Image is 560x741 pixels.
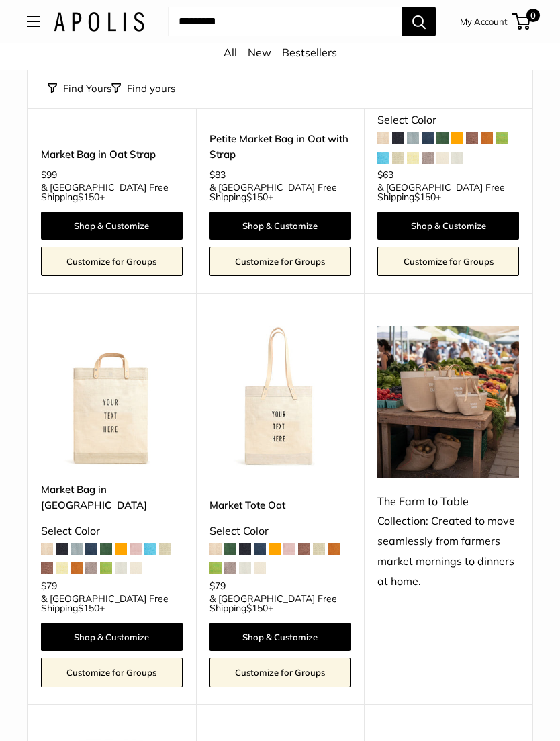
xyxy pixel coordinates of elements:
span: $150 [78,602,99,614]
img: Market Bag in Oat [41,326,183,468]
a: Customize for Groups [209,658,351,687]
span: $150 [414,191,436,203]
span: $150 [246,602,268,614]
a: Customize for Groups [41,658,183,687]
span: $150 [78,191,99,203]
a: Market Tote Oat [209,497,351,513]
div: Select Color [209,521,351,541]
a: My Account [460,13,508,30]
a: Shop & Customize [41,212,183,240]
span: & [GEOGRAPHIC_DATA] Free Shipping + [41,594,183,613]
span: 0 [526,9,540,22]
span: & [GEOGRAPHIC_DATA] Free Shipping + [209,594,351,613]
button: Filter collection [111,79,175,98]
a: Market Tote OatMarket Tote Oat [209,326,351,468]
a: All [224,46,237,59]
a: Customize for Groups [41,247,183,276]
button: Open menu [27,16,40,27]
span: $79 [41,580,57,592]
span: $99 [41,169,57,181]
a: Market Bag in OatMarket Bag in Oat [41,326,183,468]
a: Shop & Customize [41,623,183,651]
a: New [248,46,271,59]
a: Customize for Groups [209,247,351,276]
div: The Farm to Table Collection: Created to move seamlessly from farmers market mornings to dinners ... [377,492,519,593]
a: 0 [514,13,530,30]
input: Search... [168,7,402,36]
span: $83 [209,169,226,181]
a: Shop & Customize [209,212,351,240]
a: Customize for Groups [377,247,519,276]
img: Apolis [54,12,144,32]
img: The Farm to Table Collection: Created to move seamlessly from farmers market mornings to dinners ... [377,326,519,478]
img: Market Tote Oat [209,326,351,468]
a: Market Bag in Oat Strap [41,146,183,162]
div: Select Color [377,110,519,130]
span: & [GEOGRAPHIC_DATA] Free Shipping + [41,183,183,202]
a: Shop & Customize [377,212,519,240]
a: Bestsellers [282,46,337,59]
span: $79 [209,580,226,592]
a: Petite Market Bag in Oat with Strap [209,131,351,163]
span: $150 [246,191,268,203]
a: Market Bag in [GEOGRAPHIC_DATA] [41,482,183,513]
div: Select Color [41,521,183,541]
span: $63 [377,169,393,181]
span: & [GEOGRAPHIC_DATA] Free Shipping + [209,183,351,202]
span: & [GEOGRAPHIC_DATA] Free Shipping + [377,183,519,202]
button: Search [402,7,436,36]
a: Shop & Customize [209,623,351,651]
button: Find Yours [48,79,111,98]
